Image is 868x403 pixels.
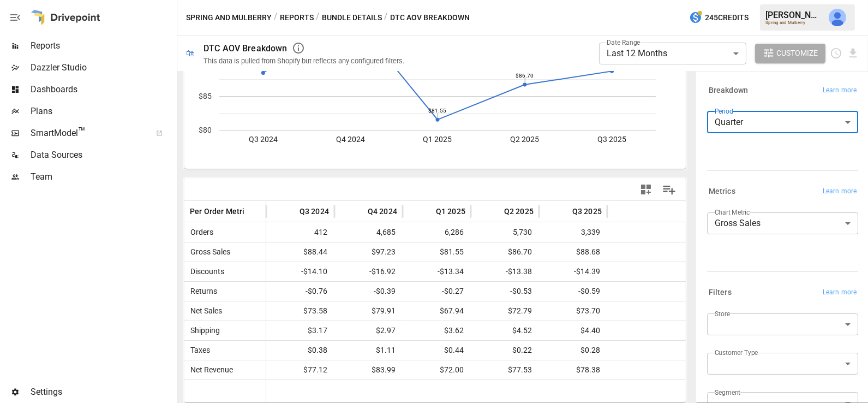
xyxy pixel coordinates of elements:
span: 412 [272,223,329,242]
span: Net Revenue [186,365,233,374]
span: $79.91 [340,301,397,321]
span: $4.52 [476,321,534,340]
label: Store [715,309,730,318]
text: $86.70 [516,73,534,79]
span: $88.68 [544,242,602,262]
text: Q1 2025 [423,135,452,144]
label: Period [715,106,733,116]
text: $81.55 [429,108,447,114]
text: Q4 2024 [336,135,365,144]
span: Learn more [823,85,857,96]
span: -$14.39 [544,262,602,281]
span: SmartModel [31,127,144,140]
span: Gross Sales [186,247,230,256]
button: Sort [245,204,260,219]
span: $0.22 [476,341,534,360]
span: $72.79 [476,301,534,321]
span: $67.94 [408,301,465,321]
div: Gross Sales [707,212,858,234]
span: $4.40 [544,321,602,340]
span: $1.11 [340,341,397,360]
span: Returns [186,287,217,295]
span: Q3 2024 [300,206,329,217]
label: Customer Type [715,348,758,357]
button: Customize [755,44,826,63]
span: Q3 2025 [572,206,602,217]
span: Orders [186,228,213,236]
span: Net Sales [186,306,222,315]
span: $3.62 [408,321,465,340]
text: Q3 2024 [249,135,278,144]
span: $72.00 [408,360,465,380]
span: Q4 2024 [368,206,397,217]
span: Data Sources [31,149,175,162]
button: Sort [556,204,571,219]
span: Dashboards [31,83,175,96]
text: Q2 2025 [510,135,539,144]
button: Sort [283,204,298,219]
label: Segment [715,388,740,397]
span: -$0.76 [272,282,329,301]
text: $80 [199,126,212,134]
button: Reports [280,11,314,25]
span: -$14.10 [272,262,329,281]
span: ™ [78,125,86,139]
span: $83.99 [340,360,397,380]
span: Customize [776,46,818,60]
button: Spring and Mulberry [186,11,272,25]
span: Reports [31,39,175,52]
span: Learn more [823,287,857,298]
span: -$13.34 [408,262,465,281]
div: DTC AOV Breakdown [203,43,288,54]
span: Taxes [186,346,210,354]
div: Spring and Mulberry [765,20,822,25]
span: $2.97 [340,321,397,340]
span: -$0.53 [476,282,534,301]
span: $77.53 [476,360,534,380]
button: Sort [351,204,367,219]
span: Dazzler Studio [31,61,175,74]
span: $73.58 [272,301,329,321]
span: -$16.92 [340,262,397,281]
span: 6,286 [408,223,465,242]
span: Learn more [823,186,857,197]
div: 🛍 [186,48,195,58]
button: Sort [488,204,503,219]
button: Download report [847,47,859,60]
span: $88.44 [272,242,329,262]
span: Q2 2025 [504,206,534,217]
div: This data is pulled from Shopify but reflects any configured filters. [203,57,404,65]
div: Quarter [707,111,858,133]
span: $81.55 [408,242,465,262]
text: $85 [199,92,212,100]
span: -$0.27 [408,282,465,301]
div: / [384,11,388,25]
h6: Filters [709,287,732,299]
button: Bundle Details [322,11,382,25]
span: $0.38 [272,341,329,360]
div: / [316,11,320,25]
span: -$13.38 [476,262,534,281]
span: 245 Credits [705,11,749,25]
label: Date Range [607,38,640,47]
img: Julie Wilton [829,9,846,26]
span: Settings [31,386,175,399]
span: Shipping [186,326,220,335]
span: $78.38 [544,360,602,380]
span: Per Order Metric [190,206,249,217]
span: 5,730 [476,223,534,242]
text: Q3 2025 [597,135,626,144]
button: Julie Wilton [822,2,853,33]
span: $97.23 [340,242,397,262]
span: $0.28 [544,341,602,360]
span: -$0.59 [544,282,602,301]
label: Chart Metric [715,208,750,217]
span: Q1 2025 [436,206,465,217]
span: $3.17 [272,321,329,340]
h6: Breakdown [709,85,748,97]
h6: Metrics [709,186,735,198]
div: / [274,11,278,25]
button: Manage Columns [657,177,681,202]
span: 3,339 [544,223,602,242]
